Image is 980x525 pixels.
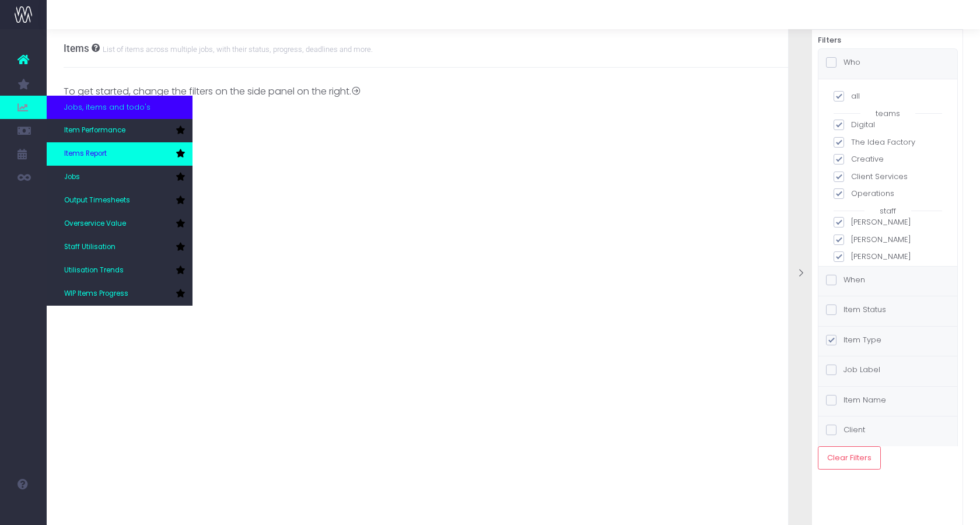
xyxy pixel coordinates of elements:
small: List of items across multiple jobs, with their status, progress, deadlines and more. [100,43,373,54]
span: WIP Items Progress [64,289,128,299]
a: Jobs [47,166,192,189]
span: Staff Utilisation [64,242,116,253]
label: all [834,90,942,102]
label: Creative [834,153,942,165]
span: Jobs [64,172,80,183]
span: Overservice Value [64,219,126,229]
a: Items Report [47,142,192,166]
span: Jobs, items and todo's [64,101,150,113]
h6: Filters [818,36,958,45]
a: Item Performance [47,119,192,142]
a: Staff Utilisation [47,236,192,259]
label: Client [826,424,865,436]
label: Job Label [826,364,880,376]
a: Output Timesheets [47,189,192,212]
a: Utilisation Trends [47,259,192,282]
span: teams [860,108,915,120]
label: Item Name [826,394,886,406]
span: Output Timesheets [64,195,130,206]
label: When [826,274,865,286]
label: The Idea Factory [834,136,942,148]
span: Item Performance [64,125,125,136]
label: [PERSON_NAME] [834,216,942,228]
span: Items [64,43,89,54]
div: To get started, change the filters on the side panel on the right. [64,85,361,99]
img: images/default_profile_image.png [15,502,32,519]
label: Item Type [826,334,881,346]
a: WIP Items Progress [47,282,192,306]
label: [PERSON_NAME] [834,251,942,262]
span: staff [864,205,911,217]
button: Clear Filters [818,446,881,470]
label: Who [826,57,860,68]
label: [PERSON_NAME] [834,234,942,246]
span: Items Report [64,149,107,159]
label: Client Services [834,171,942,183]
a: Overservice Value [47,212,192,236]
label: Digital [834,119,942,131]
label: Item Status [826,304,886,316]
label: Operations [834,188,942,199]
span: Utilisation Trends [64,265,124,276]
